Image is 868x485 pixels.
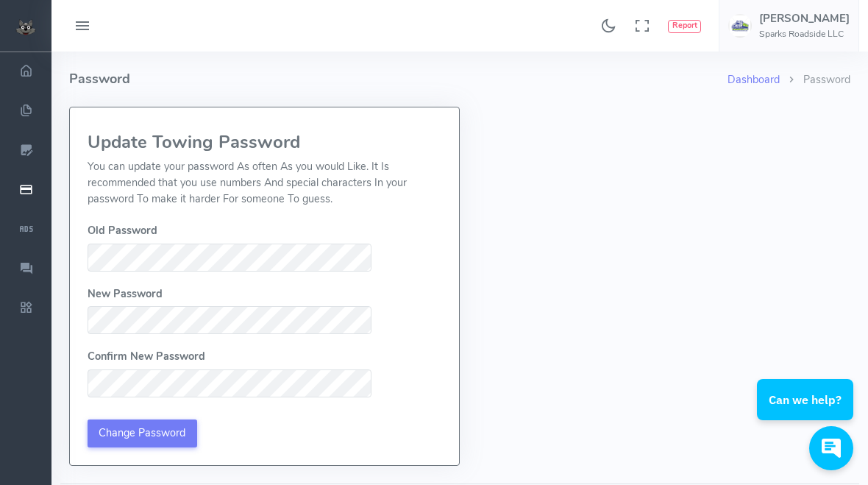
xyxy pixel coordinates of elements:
[742,339,868,485] iframe: Conversations
[15,19,36,35] img: small logo
[759,29,850,39] h6: Sparks Roadside LLC
[88,419,197,447] input: Change Password
[668,20,701,33] button: Report
[728,72,780,87] a: Dashboard
[88,223,441,239] dt: Old Password
[759,13,850,24] h5: [PERSON_NAME]
[728,14,752,38] img: user-image
[88,286,441,302] dt: New Password
[88,132,441,152] h3: Update Towing Password
[780,72,850,88] li: Password
[88,349,441,365] dt: Confirm New Password
[69,52,728,107] h4: Password
[88,159,441,207] p: You can update your password As often As you would Like. It Is recommended that you use numbers A...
